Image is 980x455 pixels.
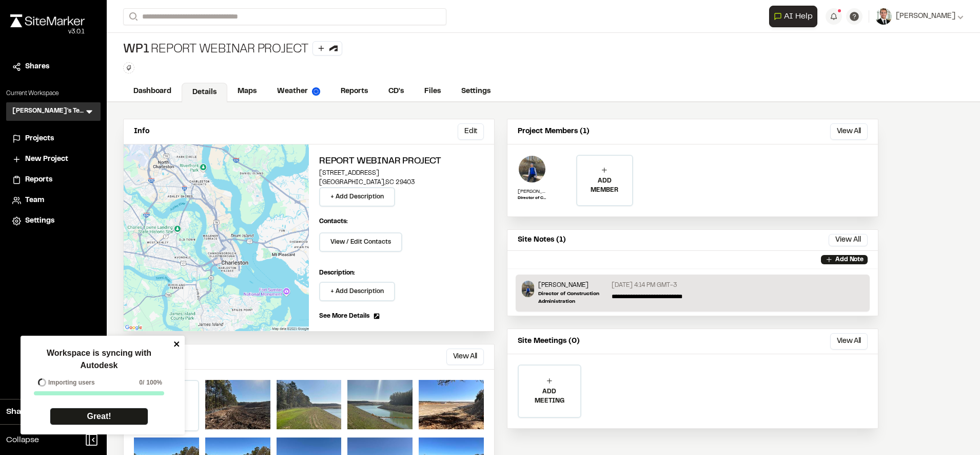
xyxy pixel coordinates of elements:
[875,8,964,25] button: [PERSON_NAME]
[12,195,94,206] a: Team
[319,282,395,301] button: + Add Description
[12,106,84,117] h3: [PERSON_NAME]'s Test
[25,215,54,227] span: Settings
[6,406,75,418] span: Share Workspace
[522,281,534,297] img: Troy Brennan
[829,234,868,246] button: View All
[12,61,94,72] a: Shares
[518,155,546,184] img: Troy Brennan
[451,82,501,101] a: Settings
[12,154,94,165] a: New Project
[519,387,580,406] p: ADD MEETING
[25,154,68,165] span: New Project
[414,82,451,101] a: Files
[10,14,85,27] img: rebrand.png
[134,126,149,137] p: Info
[319,217,348,226] p: Contacts:
[267,82,330,101] a: Weather
[830,123,868,140] button: View All
[227,82,267,101] a: Maps
[784,10,813,23] span: AI Help
[28,347,170,372] p: Workspace is syncing with Autodesk
[25,174,52,186] span: Reports
[139,378,144,387] span: 0 /
[12,174,94,186] a: Reports
[182,83,227,102] a: Details
[518,195,546,202] p: Director of Construction Administration
[319,155,484,169] h2: Report Webinar Project
[330,82,378,101] a: Reports
[12,215,94,227] a: Settings
[518,234,566,246] p: Site Notes (1)
[123,8,142,25] button: Search
[12,133,94,144] a: Projects
[6,434,39,446] span: Collapse
[34,378,95,387] div: Importing users
[835,255,864,264] p: Add Note
[25,133,54,144] span: Projects
[50,408,148,425] a: Great!
[123,42,149,58] span: WP1
[25,61,49,72] span: Shares
[146,378,162,387] span: 100%
[577,176,632,195] p: ADD MEMBER
[6,89,101,98] p: Current Workspace
[319,312,369,321] span: See More Details
[10,27,85,37] div: Oh geez...please don't...
[538,281,607,290] p: [PERSON_NAME]
[378,82,414,101] a: CD's
[518,126,590,137] p: Project Members (1)
[612,281,677,290] p: [DATE] 4:14 PM GMT-3
[769,6,817,27] button: Open AI Assistant
[123,82,182,101] a: Dashboard
[518,336,580,347] p: Site Meetings (0)
[319,268,484,278] p: Description:
[458,123,484,140] button: Edit
[319,232,402,252] button: View / Edit Contacts
[319,187,395,207] button: + Add Description
[830,333,868,350] button: View All
[518,188,546,195] p: [PERSON_NAME]
[538,290,607,305] p: Director of Construction Administration
[173,340,181,348] button: close
[896,11,955,22] span: [PERSON_NAME]
[769,6,821,27] div: Open AI Assistant
[446,349,484,365] button: View All
[319,169,484,178] p: [STREET_ADDRESS]
[319,178,484,187] p: [GEOGRAPHIC_DATA] , SC 29403
[25,195,44,206] span: Team
[123,62,134,74] button: Edit Tags
[123,41,342,58] div: Report Webinar Project
[875,8,892,25] img: User
[312,87,320,96] img: precipai.png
